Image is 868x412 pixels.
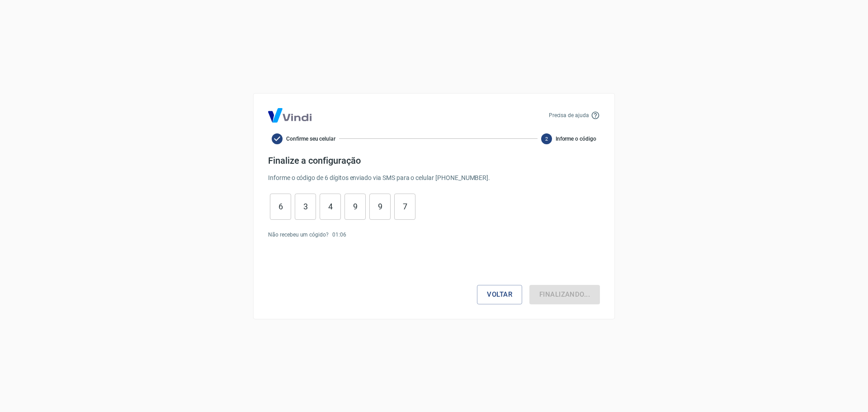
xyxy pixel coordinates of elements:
[268,108,311,123] img: Logo Vind
[556,135,596,143] span: Informe o código
[268,155,600,166] h4: Finalize a configuração
[268,173,600,183] p: Informe o código de 6 dígitos enviado via SMS para o celular [PHONE_NUMBER] .
[286,135,335,143] span: Confirme seu celular
[332,231,346,239] p: 01 : 06
[545,136,548,142] text: 2
[477,285,522,304] button: Voltar
[549,111,589,119] p: Precisa de ajuda
[268,231,329,239] p: Não recebeu um cógido?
